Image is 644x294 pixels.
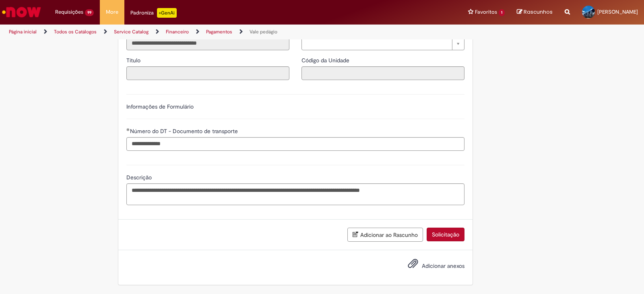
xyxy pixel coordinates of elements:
[301,57,351,64] span: Somente leitura - Código da Unidade
[126,56,142,64] label: Somente leitura - Título
[1,4,42,20] img: ServiceNow
[427,228,464,241] button: Solicitação
[406,256,420,275] button: Adicionar anexos
[130,127,239,135] span: Número do DT - Documento de transporte
[126,183,464,205] textarea: Descrição
[166,29,189,35] a: Financeiro
[301,56,351,64] label: Somente leitura - Código da Unidade
[114,29,149,35] a: Service Catalog
[106,8,118,16] span: More
[126,37,289,50] input: Email
[524,8,553,16] span: Rascunhos
[6,25,423,39] ul: Trilhas de página
[126,66,289,80] input: Título
[126,57,142,64] span: Somente leitura - Título
[85,9,94,16] span: 99
[126,137,464,151] input: Número do DT - Documento de transporte
[499,9,505,16] span: 1
[206,29,232,35] a: Pagamentos
[54,29,97,35] a: Todos os Catálogos
[9,29,37,35] a: Página inicial
[55,8,83,16] span: Requisições
[347,228,423,242] button: Adicionar ao Rascunho
[301,66,464,80] input: Código da Unidade
[130,8,177,18] div: Padroniza
[126,103,194,110] label: Informações de Formulário
[422,262,464,269] span: Adicionar anexos
[157,8,177,18] p: +GenAi
[250,29,277,35] a: Vale pedágio
[597,8,638,15] span: [PERSON_NAME]
[301,37,464,50] a: Limpar campo Local
[475,8,497,16] span: Favoritos
[517,8,553,16] a: Rascunhos
[126,128,130,131] span: Obrigatório Preenchido
[126,174,153,181] span: Descrição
